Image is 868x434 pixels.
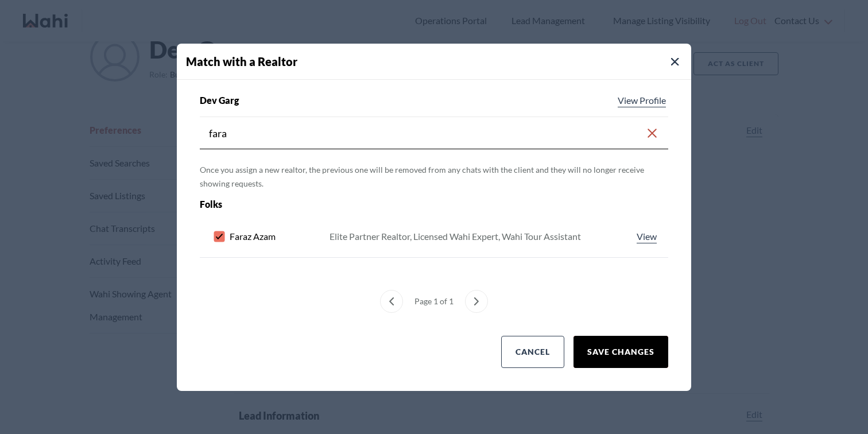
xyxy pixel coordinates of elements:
h4: Match with a Realtor [186,53,691,70]
span: Dev Garg [200,94,239,107]
button: previous page [380,290,403,313]
button: Close Modal [668,55,682,69]
div: Page 1 of 1 [410,290,458,313]
a: View profile [615,94,668,107]
div: Folks [200,197,575,211]
nav: Match with an agent menu pagination [200,290,668,313]
p: Once you assign a new realtor, the previous one will be removed from any chats with the client an... [200,163,668,191]
button: next page [465,290,488,313]
input: Search input [209,123,645,144]
button: Clear search [645,123,659,144]
a: View profile [634,230,659,243]
button: Cancel [501,336,564,368]
div: Elite Partner Realtor, Licensed Wahi Expert, Wahi Tour Assistant [330,230,581,243]
span: Faraz Azam [230,230,276,243]
button: Save Changes [573,336,668,368]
